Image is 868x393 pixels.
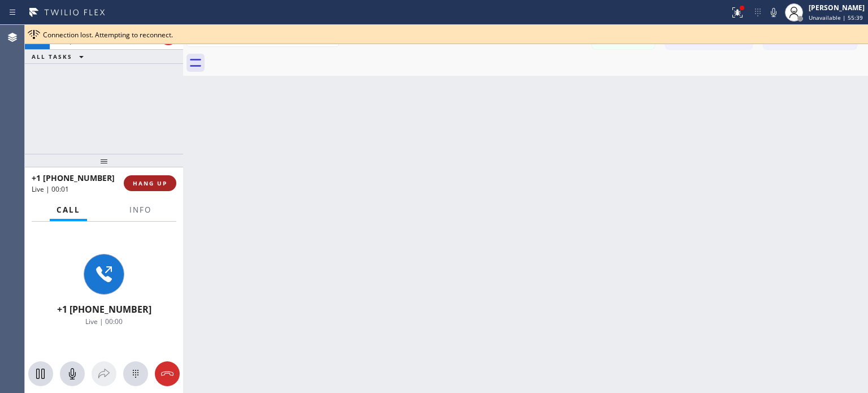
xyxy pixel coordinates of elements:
span: Info [129,205,151,215]
span: Connection lost. Attempting to reconnect. [43,30,173,40]
button: ALL TASKS [25,50,95,63]
span: +1 [PHONE_NUMBER] [32,172,115,183]
div: [PERSON_NAME] [809,3,865,12]
button: Hold Customer [28,361,53,386]
button: Hang up [155,361,180,386]
span: HANG UP [133,179,167,187]
button: Call [50,199,87,221]
span: +1 [PHONE_NUMBER] [57,303,151,316]
button: HANG UP [124,175,176,191]
button: Mute [60,361,85,386]
span: Live | 00:00 [85,317,123,326]
button: Info [123,199,158,221]
span: ALL TASKS [32,53,72,61]
span: Unavailable | 55:39 [809,14,863,21]
span: Call [57,205,80,215]
button: Mute [766,5,782,20]
button: Open dialpad [123,361,148,386]
button: Open directory [92,361,116,386]
span: Live | 00:01 [32,184,69,194]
